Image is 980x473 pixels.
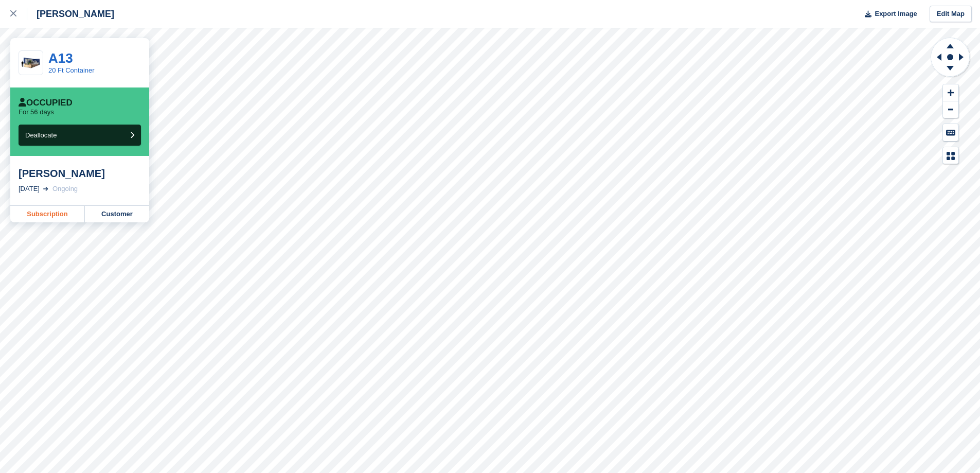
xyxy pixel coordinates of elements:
[85,206,149,222] a: Customer
[52,184,78,194] div: Ongoing
[943,101,958,118] button: Zoom Out
[48,50,73,66] a: A13
[43,187,48,191] img: arrow-right-light-icn-cde0832a797a2874e46488d9cf13f60e5c3a73dbe684e267c42b8395dfbc2abf.svg
[48,66,95,74] a: 20 Ft Container
[19,108,54,116] p: For 56 days
[19,167,141,180] div: [PERSON_NAME]
[859,6,917,23] button: Export Image
[943,84,958,101] button: Zoom In
[27,8,114,20] div: [PERSON_NAME]
[19,125,141,146] button: Deallocate
[19,184,40,194] div: [DATE]
[943,124,958,141] button: Keyboard Shortcuts
[10,206,85,222] a: Subscription
[25,131,57,139] span: Deallocate
[19,54,43,72] img: 20ft-container.jpg
[875,9,917,19] span: Export Image
[930,6,972,23] a: Edit Map
[943,147,958,164] button: Map Legend
[19,98,73,108] div: Occupied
